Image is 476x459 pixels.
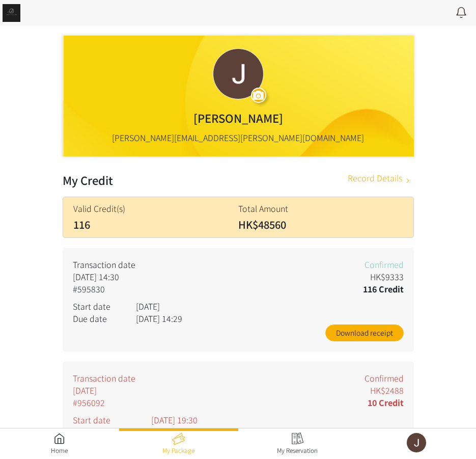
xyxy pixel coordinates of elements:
a: Download receipt [325,325,404,341]
div: Transaction date [73,372,341,384]
div: [DATE] #956092 [73,384,341,409]
div: [PERSON_NAME][EMAIL_ADDRESS][PERSON_NAME][DOMAIN_NAME] [112,131,364,144]
span: Confirmed [365,372,404,384]
a: Record Details [348,172,413,188]
div: Total Amount [238,202,403,214]
div: Valid Credit(s) [73,202,238,214]
div: 10 Credit [341,396,404,409]
div: HK$2488 [341,384,404,396]
h2: My Credit [63,172,113,188]
div: [DATE] 14:30 #595830 [73,271,325,295]
div: [DATE] [136,300,404,312]
div: [DATE] 19:30 [151,414,404,426]
div: [DATE] 14:29 [136,312,404,325]
div: Start date [73,300,136,312]
div: Transaction date [73,258,325,271]
div: 116 [73,217,238,232]
div: [DATE] 19:29 [151,426,404,438]
div: Record Details [348,172,402,188]
div: 116 Credit [325,283,404,295]
div: Due date [73,312,136,325]
div: [PERSON_NAME] [193,110,283,126]
div: Start date [73,414,151,426]
div: Due date [73,426,151,438]
span: Confirmed [365,258,404,271]
div: HK$9333 [325,271,404,283]
div: HK$48560 [238,217,403,232]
